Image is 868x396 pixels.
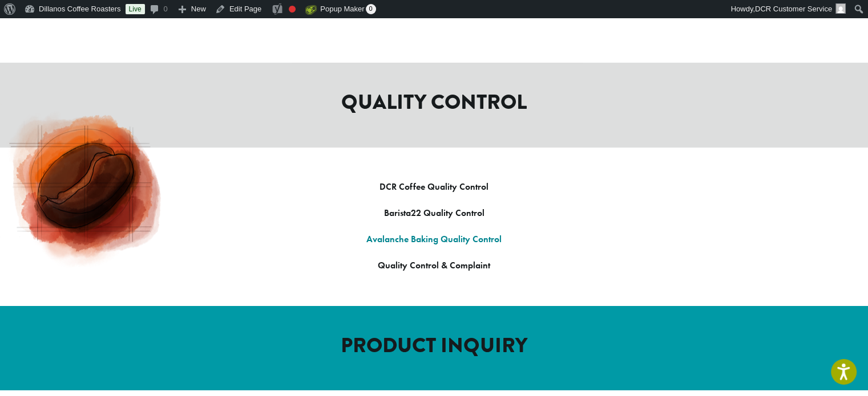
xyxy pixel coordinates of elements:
h2: QUALITY CONTROL [109,90,760,115]
h2: PRODUCT INQUIRY [109,333,760,358]
a: DCR Coffee Quality Control [380,181,488,193]
a: Avalanche Baking Quality Control [366,233,502,245]
div: Focus keyphrase not set [289,6,296,13]
a: Quality Control & Complaint [378,259,490,271]
span: DCR Customer Service [755,5,832,13]
a: Live [126,4,145,14]
span: 0 [366,4,376,14]
a: Barista22 Quality Control [384,207,485,219]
